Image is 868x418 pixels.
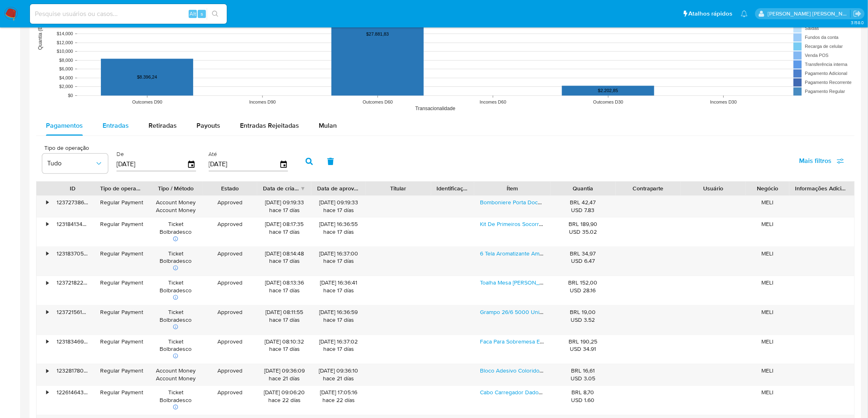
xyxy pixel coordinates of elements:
[207,8,224,20] button: search-icon
[201,10,203,18] span: s
[853,9,862,18] a: Sair
[190,10,196,18] span: Alt
[689,9,733,18] span: Atalhos rápidos
[30,9,227,19] input: Pesquise usuários ou casos...
[768,10,851,18] p: marcos.ferreira@mercadopago.com.br
[741,10,748,17] a: Notificações
[851,19,864,26] span: 3.158.0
